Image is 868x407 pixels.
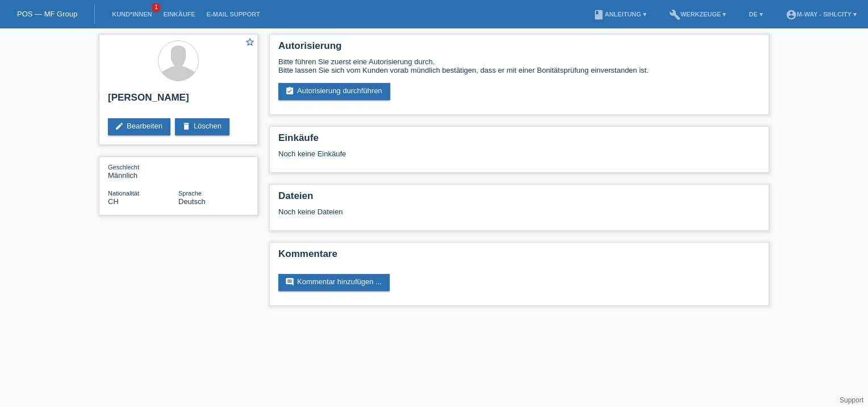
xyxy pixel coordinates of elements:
[278,207,625,216] div: Noch keine Dateien
[780,11,862,18] a: account_circlem-way - Sihlcity ▾
[152,3,161,13] span: 1
[743,11,768,18] a: DE ▾
[587,11,652,18] a: bookAnleitung ▾
[593,9,604,20] i: book
[17,10,77,18] a: POS — MF Group
[245,37,255,47] i: star_border
[106,11,157,18] a: Kund*innen
[175,118,229,135] a: deleteLöschen
[157,11,201,18] a: Einkäufe
[278,274,390,291] a: commentKommentar hinzufügen ...
[201,11,266,18] a: E-Mail Support
[285,277,294,286] i: comment
[108,164,139,171] span: Geschlecht
[663,11,732,18] a: buildWerkzeuge ▾
[285,86,294,95] i: assignment_turned_in
[115,122,124,131] i: edit
[108,163,178,180] div: Männlich
[278,149,760,167] div: Noch keine Einkäufe
[840,396,863,404] a: Support
[178,190,202,197] span: Sprache
[178,197,206,206] span: Deutsch
[278,190,760,207] h2: Dateien
[278,40,760,57] h2: Autorisierung
[278,248,760,265] h2: Kommentare
[786,9,797,20] i: account_circle
[245,37,255,49] a: star_border
[108,197,119,206] span: Schweiz
[278,83,390,100] a: assignment_turned_inAutorisierung durchführen
[278,57,760,74] div: Bitte führen Sie zuerst eine Autorisierung durch. Bitte lassen Sie sich vom Kunden vorab mündlich...
[278,132,760,149] h2: Einkäufe
[182,122,191,131] i: delete
[669,9,681,20] i: build
[108,190,139,197] span: Nationalität
[108,92,249,109] h2: [PERSON_NAME]
[108,118,170,135] a: editBearbeiten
